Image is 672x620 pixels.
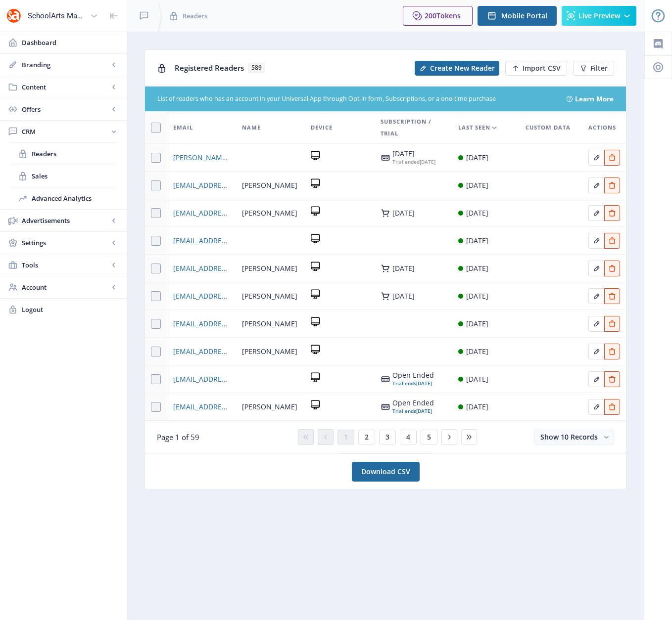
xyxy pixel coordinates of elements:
[427,433,431,441] span: 5
[379,430,396,444] button: 3
[415,61,499,76] button: Create New Reader
[466,373,488,385] div: [DATE]
[588,263,604,272] a: Edit page
[173,235,230,247] a: [EMAIL_ADDRESS][DOMAIN_NAME]
[436,11,461,20] span: Tokens
[604,401,620,410] a: Edit page
[588,179,604,189] a: Edit page
[466,152,488,164] div: [DATE]
[562,6,636,26] button: Live Preview
[588,207,604,217] a: Edit page
[381,116,446,139] span: Subscription / Trial
[604,318,620,327] a: Edit page
[242,263,297,274] span: [PERSON_NAME]
[409,61,499,76] a: New page
[466,401,488,413] div: [DATE]
[22,38,119,47] span: Dashboard
[365,433,369,441] span: 2
[466,179,488,191] div: [DATE]
[573,61,614,76] button: Filter
[242,346,297,357] span: [PERSON_NAME]
[588,122,616,133] span: Actions
[22,104,109,114] span: Offers
[501,12,547,20] span: Mobile Portal
[392,158,420,165] span: Trial ended
[392,379,434,387] div: [DATE]
[604,290,620,300] a: Edit page
[22,260,109,270] span: Tools
[173,401,230,413] a: [EMAIL_ADDRESS][DOMAIN_NAME]
[144,49,626,453] app-collection-view: Registered Readers
[505,61,567,76] button: Import CSV
[173,318,230,330] a: [EMAIL_ADDRESS][DOMAIN_NAME]
[588,290,604,300] a: Edit page
[337,430,354,444] button: 1
[604,346,620,355] a: Edit page
[499,61,567,76] a: New page
[22,82,109,92] span: Content
[392,265,415,272] div: [DATE]
[173,346,230,357] a: [EMAIL_ADDRESS][DOMAIN_NAME]
[466,290,488,302] div: [DATE]
[590,64,608,72] span: Filter
[392,209,415,217] div: [DATE]
[588,373,604,383] a: Edit page
[22,282,109,292] span: Account
[6,8,22,24] img: properties.app_icon.png
[175,63,244,73] span: Registered Readers
[466,318,488,330] div: [DATE]
[588,401,604,410] a: Edit page
[400,430,417,444] button: 4
[406,433,410,441] span: 4
[352,462,420,482] a: Download CSV
[392,158,435,166] div: [DATE]
[478,6,557,26] button: Mobile Portal
[403,6,473,26] button: 200Tokens
[248,63,265,73] span: 589
[588,318,604,327] a: Edit page
[604,207,620,217] a: Edit page
[392,371,434,379] div: Open Ended
[392,407,434,415] div: [DATE]
[534,430,614,444] button: Show 10 Records
[173,207,230,219] a: [EMAIL_ADDRESS][DOMAIN_NAME]
[173,179,230,191] a: [EMAIL_ADDRESS][DOMAIN_NAME]
[157,432,199,442] span: Page 1 of 59
[604,373,620,383] a: Edit page
[183,11,207,21] span: Readers
[173,152,230,164] a: [PERSON_NAME][EMAIL_ADDRESS][PERSON_NAME][DOMAIN_NAME]
[22,238,109,248] span: Settings
[32,149,117,159] span: Readers
[311,122,333,133] span: Device
[604,263,620,272] a: Edit page
[28,5,86,27] div: SchoolArts Magazine
[242,401,297,413] span: [PERSON_NAME]
[242,290,297,302] span: [PERSON_NAME]
[10,187,117,209] a: Advanced Analytics
[242,318,297,330] span: [PERSON_NAME]
[173,373,230,385] a: [EMAIL_ADDRESS][DOMAIN_NAME]
[466,263,488,274] div: [DATE]
[588,152,604,161] a: Edit page
[22,305,119,314] span: Logout
[173,122,193,133] span: Email
[22,127,109,136] span: CRM
[604,179,620,189] a: Edit page
[32,193,117,203] span: Advanced Analytics
[466,346,488,357] div: [DATE]
[344,433,348,441] span: 1
[10,165,117,187] a: Sales
[466,235,488,247] div: [DATE]
[588,346,604,355] a: Edit page
[392,407,416,414] span: Trial ends
[392,380,416,387] span: Trial ends
[173,290,230,302] a: [EMAIL_ADDRESS][DOMAIN_NAME]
